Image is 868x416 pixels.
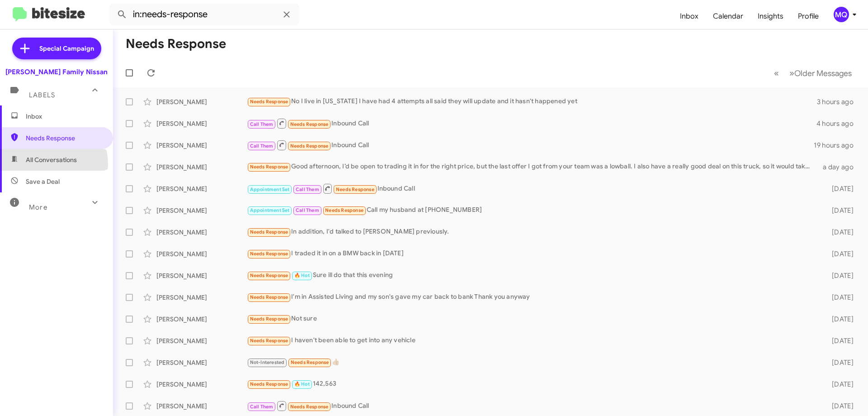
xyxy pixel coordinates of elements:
div: MQ [834,7,849,22]
span: Inbox [26,112,103,121]
div: [PERSON_NAME] [156,315,247,324]
div: [PERSON_NAME] [156,163,247,172]
span: Call Them [250,404,274,410]
div: [PERSON_NAME] [156,206,247,215]
div: No I live in [US_STATE] I have had 4 attempts all said they will update and it hasn't happened yet [247,96,817,107]
span: 🔥 Hot [294,273,310,278]
div: Inbound Call [247,139,814,151]
div: [PERSON_NAME] [156,293,247,302]
span: Needs Response [290,404,329,410]
div: I traded it in on a BMW back in [DATE] [247,249,817,259]
nav: Page navigation example [769,64,857,82]
a: Inbox [673,3,706,29]
button: MQ [826,7,858,22]
a: Special Campaign [12,38,101,59]
a: Profile [791,3,826,29]
span: Needs Response [291,359,329,365]
div: a day ago [817,163,861,172]
div: [PERSON_NAME] Family Nissan [5,67,108,77]
div: 👍🏼 [247,357,817,368]
div: Call my husband at [PHONE_NUMBER] [247,205,817,215]
span: « [774,67,779,79]
div: In addition, I'd talked to [PERSON_NAME] previously. [247,227,817,237]
span: Needs Response [290,143,329,149]
h1: Needs Response [126,37,226,51]
div: Not sure [247,314,817,324]
span: Needs Response [250,294,288,300]
span: Needs Response [250,99,288,105]
span: More [29,203,47,211]
div: [PERSON_NAME] [156,380,247,389]
div: [DATE] [817,336,861,345]
span: Needs Response [250,338,288,344]
span: Older Messages [794,68,852,78]
div: I'm in Assisted Living and my son's gave my car back to bank Thank you anyway [247,292,817,302]
div: [DATE] [817,315,861,324]
div: I haven't been able to get into any vehicle [247,335,817,346]
button: Previous [769,64,784,82]
span: Appointment Set [250,207,290,213]
span: Needs Response [250,164,288,170]
span: Call Them [296,186,319,192]
div: Inbound Call [247,183,817,194]
div: Sure ill do that this evening [247,270,817,281]
div: [DATE] [817,228,861,237]
span: Call Them [296,207,319,213]
span: Needs Response [250,316,288,322]
input: Search [109,4,299,25]
div: [DATE] [817,380,861,389]
div: [PERSON_NAME] [156,249,247,258]
div: [PERSON_NAME] [156,97,247,106]
span: Needs Response [290,121,329,127]
span: Needs Response [336,186,374,192]
div: [DATE] [817,271,861,280]
span: Appointment Set [250,186,290,192]
span: Needs Response [325,207,363,213]
div: [DATE] [817,249,861,258]
div: Inbound Call [247,400,817,411]
span: All Conversations [26,155,77,164]
div: [PERSON_NAME] [156,119,247,128]
div: [DATE] [817,358,861,367]
span: Needs Response [26,134,103,143]
div: [PERSON_NAME] [156,336,247,345]
div: [DATE] [817,402,861,411]
span: Needs Response [250,273,288,278]
a: Insights [750,3,791,29]
span: Call Them [250,121,274,127]
span: Labels [29,91,55,99]
span: Save a Deal [26,177,60,186]
div: Good afternoon, I’d be open to trading it in for the right price, but the last offer I got from y... [247,162,817,172]
div: [DATE] [817,293,861,302]
div: [PERSON_NAME] [156,402,247,411]
div: 142,563 [247,379,817,389]
div: [DATE] [817,184,861,193]
div: [PERSON_NAME] [156,141,247,150]
div: 19 hours ago [814,141,861,150]
a: Calendar [706,3,750,29]
span: Call Them [250,143,274,149]
span: Not-Interested [250,359,285,365]
div: Inbound Call [247,118,816,129]
div: [PERSON_NAME] [156,228,247,237]
div: [PERSON_NAME] [156,271,247,280]
div: [DATE] [817,206,861,215]
button: Next [784,64,857,82]
div: [PERSON_NAME] [156,184,247,193]
div: 3 hours ago [817,97,861,106]
span: 🔥 Hot [294,381,310,387]
span: Needs Response [250,251,288,257]
div: [PERSON_NAME] [156,358,247,367]
span: Needs Response [250,229,288,235]
span: Needs Response [250,381,288,387]
span: Special Campaign [39,44,94,53]
span: » [789,67,794,79]
div: 4 hours ago [816,119,861,128]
